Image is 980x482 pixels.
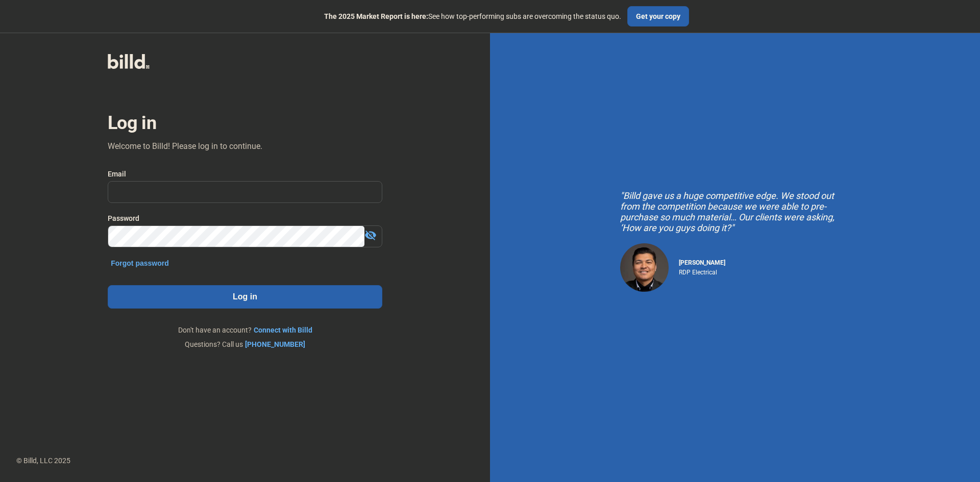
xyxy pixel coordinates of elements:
[627,6,689,27] button: Get your copy
[324,11,621,21] div: See how top-performing subs are overcoming the status quo.
[108,339,382,349] div: Questions? Call us
[108,325,382,335] div: Don't have an account?
[254,325,312,335] a: Connect with Billd
[108,140,262,153] div: Welcome to Billd! Please log in to continue.
[364,229,377,241] mat-icon: visibility_off
[108,112,156,134] div: Log in
[108,169,382,179] div: Email
[245,339,305,349] a: [PHONE_NUMBER]
[108,258,172,269] button: Forgot password
[620,190,850,233] div: "Billd gave us a huge competitive edge. We stood out from the competition because we were able to...
[324,12,428,20] span: The 2025 Market Report is here:
[620,243,669,292] img: Raul Pacheco
[679,259,725,266] span: [PERSON_NAME]
[108,213,382,223] div: Password
[108,285,382,309] button: Log in
[679,266,725,276] div: RDP Electrical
